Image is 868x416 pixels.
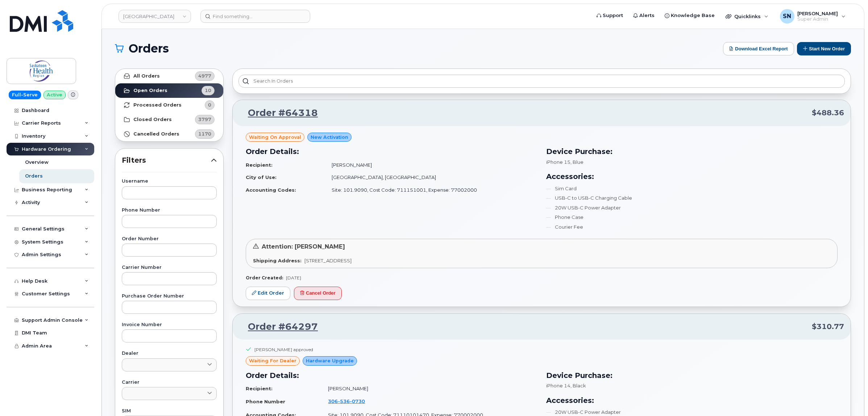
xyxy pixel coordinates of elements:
li: 20W USB-C Power Adapter [546,409,838,416]
label: Carrier Number [122,265,217,270]
span: 4977 [198,72,211,79]
iframe: Messenger Launcher [836,384,863,411]
a: 3065360730 [328,398,374,404]
a: Edit Order [246,287,290,300]
h3: Device Purchase: [546,370,838,381]
span: waiting for dealer [249,357,296,364]
button: Download Excel Report [723,42,794,55]
div: [PERSON_NAME] approved [254,346,313,353]
strong: Shipping Address: [253,258,302,263]
a: Processed Orders0 [115,98,223,112]
h3: Order Details: [246,146,537,157]
strong: Cancelled Orders [133,131,179,137]
label: SIM [122,409,217,413]
span: $310.77 [812,321,844,332]
strong: Closed Orders [133,117,172,122]
span: 10 [205,87,211,94]
label: Dealer [122,351,217,356]
span: , Blue [570,159,583,165]
span: iPhone 15 [546,159,570,165]
span: Attention: [PERSON_NAME] [262,243,345,250]
h3: Order Details: [246,370,537,381]
strong: Processed Orders [133,102,182,108]
strong: Recipient: [246,162,273,168]
h3: Accessories: [546,171,838,182]
li: 20W USB-C Power Adapter [546,204,838,211]
a: Cancelled Orders1170 [115,127,223,141]
h3: Accessories: [546,395,838,406]
label: Invoice Number [122,323,217,327]
td: [PERSON_NAME] [321,382,537,395]
li: Courier Fee [546,224,838,230]
span: 536 [338,398,350,404]
li: Sim Card [546,185,838,192]
span: 3797 [198,116,211,123]
strong: All Orders [133,73,160,79]
strong: Recipient: [246,386,273,391]
a: Order #64318 [239,107,318,120]
label: Purchase Order Number [122,294,217,299]
span: Orders [129,43,169,54]
td: Site: 101.9090, Cost Code: 711151001, Expense: 77002000 [325,184,537,196]
strong: Order Created: [246,275,283,280]
span: New Activation [311,134,348,141]
li: Phone Case [546,214,838,221]
strong: Phone Number [246,399,285,404]
button: Start New Order [797,42,851,55]
span: 1170 [198,130,211,137]
td: [GEOGRAPHIC_DATA], [GEOGRAPHIC_DATA] [325,171,537,184]
input: Search in orders [238,75,845,88]
button: Cancel Order [294,287,342,300]
a: Order #64297 [239,320,318,333]
td: [PERSON_NAME] [325,159,537,171]
li: USB-C to USB-C Charging Cable [546,195,838,201]
span: iPhone 14 [546,383,570,388]
span: $488.36 [812,108,844,118]
label: Carrier [122,380,217,385]
label: Username [122,179,217,184]
span: , Black [570,383,586,388]
label: Phone Number [122,208,217,213]
strong: Accounting Codes: [246,187,296,193]
label: Order Number [122,237,217,241]
span: [STREET_ADDRESS] [304,258,352,263]
a: Closed Orders3797 [115,112,223,127]
strong: Open Orders [133,88,167,93]
span: 306 [328,398,365,404]
span: 0730 [350,398,365,404]
span: 0 [208,101,211,108]
span: [DATE] [286,275,301,280]
a: Open Orders10 [115,83,223,98]
span: Waiting On Approval [249,134,301,141]
span: Hardware Upgrade [306,357,354,364]
h3: Device Purchase: [546,146,838,157]
a: All Orders4977 [115,69,223,83]
span: Filters [122,155,211,166]
strong: City of Use: [246,174,277,180]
